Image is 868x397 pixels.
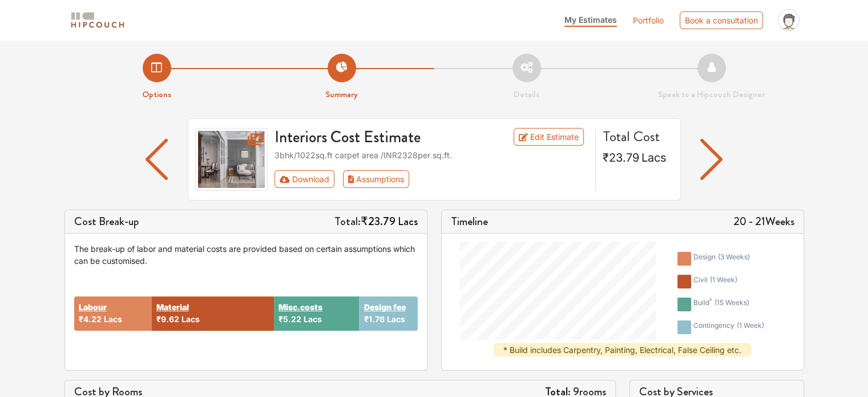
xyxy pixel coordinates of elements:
span: Lacs [386,314,405,324]
h4: Total Cost [603,128,671,145]
div: First group [274,170,418,188]
span: ₹23.79 [361,213,395,230]
button: Design fee [364,301,405,313]
h5: Timeline [451,215,488,228]
span: ₹4.22 [79,314,102,324]
span: ₹9.62 [156,314,179,324]
div: The break-up of labor and material costs are provided based on certain assumptions which can be c... [74,243,418,267]
strong: Speak to a Hipcouch Designer [658,88,765,101]
span: ( 3 weeks ) [718,252,750,261]
div: 3bhk / 1022 sq.ft carpet area /INR 2328 per sq.ft. [274,149,588,161]
span: Lacs [104,314,122,324]
span: ₹23.79 [603,151,639,165]
button: Labour [79,301,107,313]
a: Edit Estimate [514,128,584,146]
a: Portfolio [633,14,664,26]
span: ( 1 week ) [710,275,737,284]
h5: Cost Break-up [74,215,139,228]
button: Material [156,301,189,313]
img: gallery [195,128,268,191]
div: Book a consultation [680,11,763,29]
span: ₹1.76 [364,314,384,324]
div: build [693,298,749,311]
span: logo-horizontal.svg [69,7,126,33]
span: Lacs [181,314,200,324]
img: arrow left [700,139,722,180]
div: design [693,252,750,266]
h5: Total: [334,215,418,228]
span: Lacs [641,151,667,165]
button: Misc.costs [278,301,322,313]
img: logo-horizontal.svg [69,10,126,30]
span: Lacs [304,314,322,324]
strong: Options [142,88,171,101]
button: Assumptions [343,170,410,188]
button: Download [274,170,334,188]
span: ( 15 weeks ) [714,298,749,307]
div: contingency [693,320,764,334]
div: civil [693,275,737,288]
img: arrow left [146,139,168,180]
h3: Interiors Cost Estimate [268,128,486,147]
div: Toolbar with button groups [274,170,588,188]
strong: Details [514,88,539,101]
span: ( 1 week ) [737,321,764,330]
span: ₹5.22 [278,314,301,324]
h5: 20 - 21 Weeks [733,215,794,228]
span: Lacs [398,213,418,230]
strong: Summary [325,88,358,101]
span: My Estimates [564,15,617,25]
div: * Build includes Carpentry, Painting, Electrical, False Ceiling etc. [494,343,751,356]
